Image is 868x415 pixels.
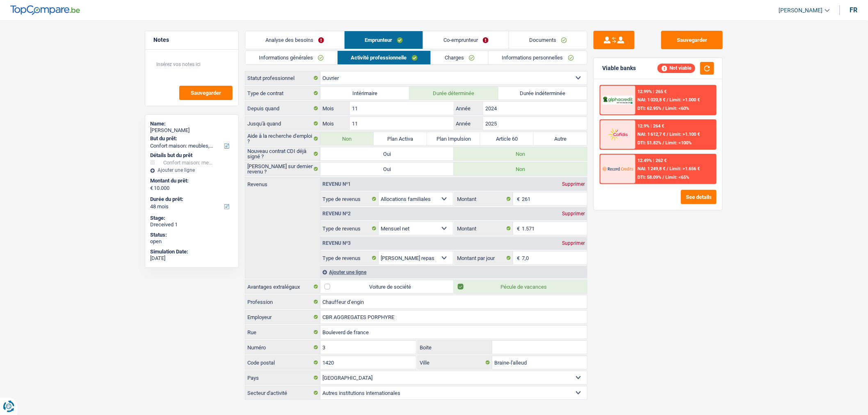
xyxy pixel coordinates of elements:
label: Type de revenus [320,222,379,235]
a: Activité professionnelle [338,51,431,64]
label: Non [454,147,587,160]
label: Année [454,117,483,130]
label: Aide à la recherche d'emploi ? [245,132,320,145]
span: Limit: <100% [666,140,692,146]
div: fr [850,6,858,14]
span: Limit: >1.100 € [670,132,700,137]
input: AAAA [483,102,587,115]
input: MM [350,102,454,115]
a: Emprunteur [345,31,423,49]
label: Montant [455,192,513,205]
label: Pécule de vacances [454,280,587,293]
span: € [513,251,522,265]
label: Durée déterminée [409,87,498,100]
h5: Notes [153,36,230,43]
span: € [150,185,153,192]
label: Voiture de société [320,280,454,293]
span: / [663,175,665,180]
a: Documents [509,31,587,49]
label: Montant par jour [455,251,513,265]
label: Boite [418,341,493,354]
label: [PERSON_NAME] sur dernier revenu ? [245,162,320,176]
a: Informations personnelles [489,51,587,64]
img: AlphaCredit [603,96,633,105]
label: But du prêt: [150,135,232,142]
label: Article 60 [480,132,534,145]
label: Ville [418,356,493,369]
a: [PERSON_NAME] [772,4,830,17]
label: Profession [245,295,320,308]
div: Ajouter une ligne [320,266,587,278]
span: DTI: 51.82% [638,140,662,146]
label: Type de revenus [320,251,379,265]
img: TopCompare Logo [10,5,80,15]
label: Avantages extralégaux [245,280,320,293]
label: Statut professionnel [245,71,320,84]
span: [PERSON_NAME] [779,7,823,14]
span: € [513,222,522,235]
div: Ajouter une ligne [150,167,233,173]
span: NAI: 1 020,8 € [638,97,666,103]
label: Revenus [245,178,320,187]
div: Simulation Date: [150,249,233,255]
span: / [663,106,665,111]
div: Revenu nº1 [320,182,353,187]
a: Informations générales [245,51,337,64]
img: Cofidis [603,127,633,142]
label: Depuis quand [245,102,320,115]
div: Revenu nº2 [320,211,353,216]
input: MM [350,117,454,130]
img: Record Credits [603,161,633,176]
label: Numéro [245,341,320,354]
label: Type de revenus [320,192,379,205]
label: Jusqu'à quand [245,117,320,130]
span: Limit: >1.656 € [670,166,700,171]
span: DTI: 58.09% [638,175,662,180]
div: Supprimer [560,211,587,216]
div: Supprimer [560,241,587,246]
span: NAI: 1 612,7 € [638,132,666,137]
label: Employeur [245,310,320,324]
label: Oui [320,147,454,160]
div: 12.49% | 262 € [638,158,667,163]
label: Mois [320,117,349,130]
span: / [667,166,669,171]
div: Détails but du prêt [150,152,233,159]
div: Status: [150,232,233,238]
label: Non [454,162,587,176]
label: Année [454,102,483,115]
span: / [663,140,665,146]
button: Sauvegarder [179,86,233,100]
span: € [513,192,522,205]
label: Plan Impulsion [427,132,480,145]
label: Oui [320,162,454,176]
label: Pays [245,371,320,384]
label: Montant du prêt: [150,178,232,184]
label: Intérimaire [320,87,409,100]
label: Mois [320,102,349,115]
span: / [667,97,669,103]
div: Viable banks [602,65,636,72]
label: Secteur d'activité [245,386,320,399]
div: 12.99% | 265 € [638,89,667,94]
label: Durée indéterminée [498,87,587,100]
div: Name: [150,121,233,127]
div: 12.9% | 264 € [638,123,665,129]
label: Type de contrat [245,87,320,100]
div: Dreceived 1 [150,221,233,228]
span: Limit: <60% [666,106,690,111]
a: Charges [431,51,488,64]
label: Montant [455,222,513,235]
div: Not viable [658,64,695,73]
div: Supprimer [560,182,587,187]
span: DTI: 62.95% [638,106,662,111]
button: Sauvegarder [661,31,723,49]
label: Plan Activa [374,132,427,145]
span: NAI: 1 249,8 € [638,166,666,171]
label: Durée du prêt: [150,196,232,203]
button: See details [681,190,717,204]
input: AAAA [483,117,587,130]
label: Nouveau contrat CDI déjà signé ? [245,147,320,160]
label: Autre [534,132,587,145]
span: / [667,132,669,137]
